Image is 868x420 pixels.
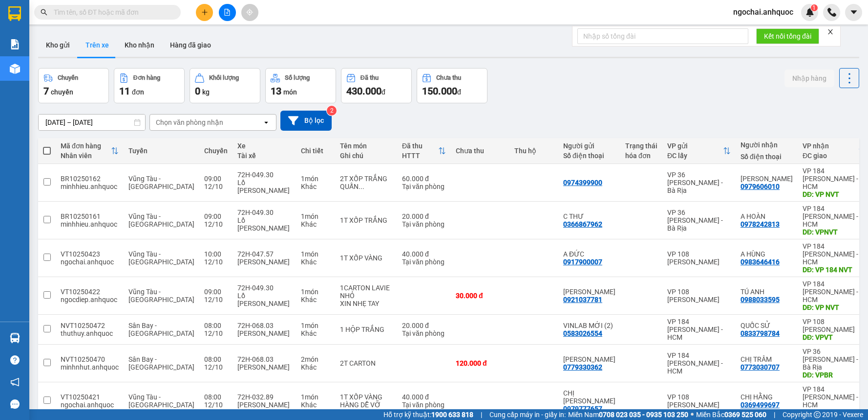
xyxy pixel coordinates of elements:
[402,220,446,228] div: Tại văn phòng
[811,4,818,11] sup: 1
[132,88,144,96] span: đơn
[803,318,866,333] div: VP 108 [PERSON_NAME]
[204,212,228,220] div: 09:00
[61,401,119,409] div: ngochai.anhquoc
[39,115,145,130] input: Select a date range.
[195,85,200,97] span: 0
[301,147,330,155] div: Chi tiết
[563,389,615,405] div: CHỊ HÀ
[246,9,253,16] span: aim
[803,371,866,379] div: DĐ: VPBR
[563,288,615,296] div: ANH TIẾN
[563,363,602,371] div: 0779330362
[741,212,793,220] div: A HOÀN
[741,288,793,296] div: TÚ ANH
[128,175,194,190] span: Vũng Tàu - [GEOGRAPHIC_DATA]
[128,355,194,371] span: Sân Bay - [GEOGRAPHIC_DATA]
[625,142,657,150] div: Trạng thái
[741,258,780,266] div: 0983646416
[359,183,364,190] span: ...
[803,242,866,266] div: VP 184 [PERSON_NAME] - HCM
[360,74,379,81] div: Đã thu
[128,393,194,409] span: Vũng Tàu - [GEOGRAPHIC_DATA]
[402,175,446,183] div: 60.000 đ
[301,322,330,329] div: 1 món
[849,8,858,17] span: caret-down
[422,85,457,97] span: 150.000
[204,355,228,363] div: 08:00
[162,33,219,57] button: Hàng đã giao
[563,355,615,363] div: ANH TUẤN
[667,142,723,150] div: VP gửi
[61,212,119,220] div: BR10250161
[741,141,793,149] div: Người nhận
[237,152,291,160] div: Tài xế
[237,209,291,216] div: 72H-049.30
[741,322,793,329] div: QUỐC SỬ
[456,292,505,300] div: 30.000 đ
[383,409,473,420] span: Hỗ trợ kỹ thuật:
[741,175,793,183] div: ANH TUẤN
[667,250,731,266] div: VP 108 [PERSON_NAME]
[61,393,119,401] div: VT10250421
[563,220,602,228] div: 0366867962
[204,329,228,337] div: 12/10
[563,405,602,413] div: 0979777657
[117,33,162,57] button: Kho nhận
[402,250,446,258] div: 40.000 đ
[436,74,461,81] div: Chưa thu
[38,68,109,103] button: Chuyến7chuyến
[237,142,291,150] div: Xe
[237,393,291,401] div: 72H-032.89
[814,411,821,418] span: copyright
[10,64,20,74] img: warehouse-icon
[265,68,336,103] button: Số lượng13món
[402,401,446,409] div: Tại văn phòng
[190,68,260,103] button: Khối lượng0kg
[301,401,330,409] div: Khác
[756,28,819,44] button: Kết nối tổng đài
[204,147,228,155] div: Chuyến
[128,322,194,337] span: Sân Bay - [GEOGRAPHIC_DATA]
[402,142,438,150] div: Đã thu
[340,401,392,409] div: HÀNG DỄ VỠ
[599,411,688,419] strong: 0708 023 035 - 0935 103 250
[346,85,381,97] span: 430.000
[625,152,657,160] div: hóa đơn
[128,250,194,266] span: Vũng Tàu - [GEOGRAPHIC_DATA]
[340,254,392,262] div: 1T XỐP VÀNG
[61,152,111,160] div: Nhân viên
[741,401,780,409] div: 0369499697
[301,220,330,228] div: Khác
[489,409,566,420] span: Cung cấp máy in - giấy in:
[805,8,814,17] img: icon-new-feature
[54,7,169,18] input: Tìm tên, số ĐT hoặc mã đơn
[61,288,119,296] div: VT10250422
[577,28,748,44] input: Nhập số tổng đài
[340,175,392,190] div: 2T XỐP TRẮNG QUẤN CHUNG
[724,411,766,419] strong: 0369 525 060
[301,212,330,220] div: 1 món
[301,250,330,258] div: 1 món
[237,171,291,179] div: 72H-049.30
[741,153,793,161] div: Số điện thoại
[563,322,615,329] div: VINLAB MỚI (2)
[237,258,291,266] div: [PERSON_NAME]
[204,258,228,266] div: 12/10
[563,250,615,258] div: A ĐỨC
[456,147,505,155] div: Chưa thu
[662,138,736,164] th: Toggle SortBy
[402,183,446,190] div: Tại văn phòng
[456,359,505,367] div: 120.000 đ
[803,385,866,409] div: VP 184 [PERSON_NAME] - HCM
[402,393,446,401] div: 40.000 đ
[204,220,228,228] div: 12/10
[741,393,793,401] div: CHỊ HẰNG
[128,288,194,303] span: Vũng Tàu - [GEOGRAPHIC_DATA]
[204,288,228,296] div: 09:00
[340,326,392,333] div: 1 HỘP TRẮNG
[237,284,291,292] div: 72H-049.30
[204,183,228,190] div: 12/10
[741,296,780,303] div: 0988033595
[402,152,438,160] div: HTTT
